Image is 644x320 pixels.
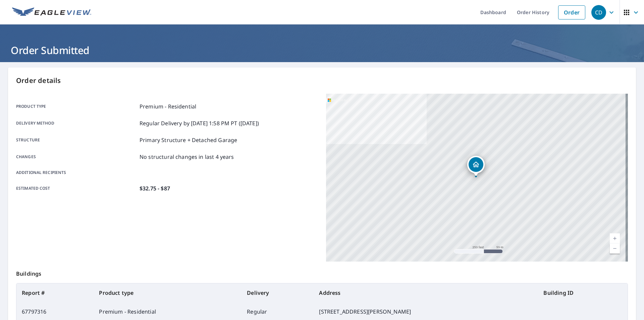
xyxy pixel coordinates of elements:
p: Changes [16,153,137,161]
p: Estimated cost [16,184,137,192]
th: Delivery [241,283,314,302]
p: Product type [16,102,137,110]
p: Primary Structure + Detached Garage [140,136,237,144]
a: Order [558,5,585,19]
p: No structural changes in last 4 years [140,153,234,161]
p: Order details [16,76,628,86]
th: Report # [16,283,94,302]
h1: Order Submitted [8,43,636,57]
p: Delivery method [16,119,137,127]
a: Current Level 17, Zoom Out [610,243,620,254]
th: Product type [94,283,241,302]
th: Address [314,283,538,302]
p: Structure [16,136,137,144]
p: Additional recipients [16,170,137,176]
img: EV Logo [12,7,91,17]
th: Building ID [538,283,628,302]
p: Premium - Residential [140,102,196,110]
a: Current Level 17, Zoom In [610,233,620,243]
div: CD [591,5,606,20]
p: Buildings [16,262,628,283]
p: $32.75 - $87 [140,184,170,192]
div: Dropped pin, building 1, Residential property, 3111 Jackson Dr Arlington Heights, IL 60004 [467,156,485,177]
p: Regular Delivery by [DATE] 1:58 PM PT ([DATE]) [140,119,259,127]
